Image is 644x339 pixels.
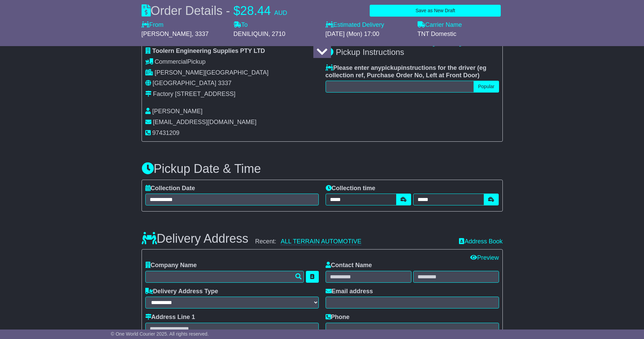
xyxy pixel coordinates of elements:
[281,238,362,245] a: ALL TERRAIN AUTOMOTIVE
[326,185,375,192] label: Collection time
[459,238,502,245] a: Address Book
[145,58,319,66] div: Pickup
[470,254,499,261] a: Preview
[111,331,209,337] span: © One World Courier 2025. All rights reserved.
[326,64,486,79] span: eg collection ref, Purchase Order No, Left at Front Door
[142,3,287,18] div: Order Details -
[234,31,269,37] span: DENILIQUIN
[142,21,164,29] label: From
[326,31,411,38] div: [DATE] (Mon) 17:00
[240,4,271,18] span: 28.44
[326,21,411,29] label: Estimated Delivery
[326,262,372,269] label: Contact Name
[234,21,248,29] label: To
[145,262,197,269] label: Company Name
[234,4,240,18] span: $
[145,288,218,295] label: Delivery Address Type
[326,314,350,321] label: Phone
[142,232,249,245] h3: Delivery Address
[418,21,462,29] label: Carrier Name
[152,108,203,115] span: [PERSON_NAME]
[145,314,195,321] label: Address Line 1
[153,91,236,98] div: Factory [STREET_ADDRESS]
[142,31,192,37] span: [PERSON_NAME]
[255,238,453,245] div: Recent:
[382,64,401,71] span: pickup
[155,69,269,76] span: [PERSON_NAME][GEOGRAPHIC_DATA]
[326,288,373,295] label: Email address
[142,162,503,176] h3: Pickup Date & Time
[474,81,499,93] button: Popular
[274,9,287,16] span: AUD
[192,31,209,37] span: , 3337
[370,5,501,17] button: Save as New Draft
[326,64,499,79] label: Please enter any instructions for the driver ( )
[155,58,187,65] span: Commercial
[153,80,216,86] span: [GEOGRAPHIC_DATA]
[418,31,503,38] div: TNT Domestic
[153,119,257,125] span: [EMAIL_ADDRESS][DOMAIN_NAME]
[269,31,286,37] span: , 2710
[145,185,195,192] label: Collection Date
[152,129,180,136] span: 97431209
[218,80,232,86] span: 3337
